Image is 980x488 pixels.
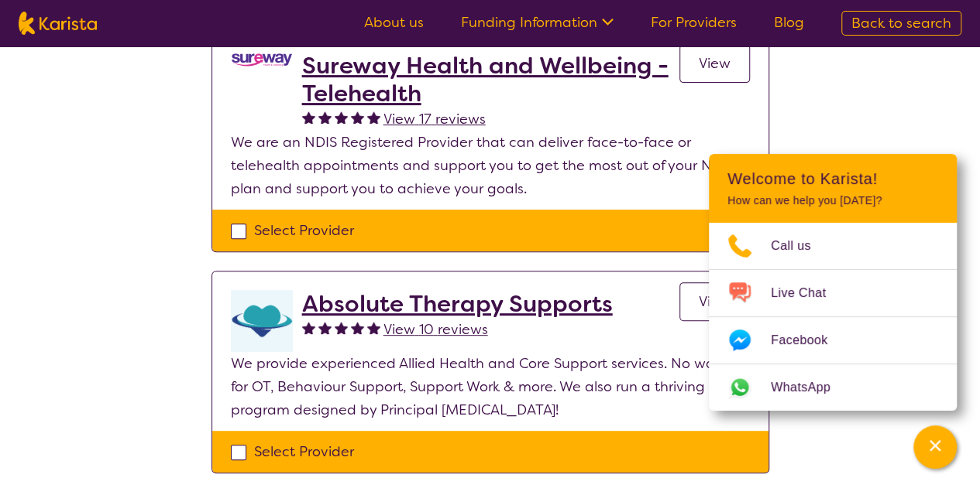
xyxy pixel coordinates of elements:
[841,11,961,36] a: Back to search
[302,290,613,318] a: Absolute Therapy Supports
[851,14,951,32] span: Back to search
[231,52,293,68] img: vgwqq8bzw4bddvbx0uac.png
[335,111,348,124] img: fullstar
[771,234,830,258] span: Call us
[364,13,424,32] a: About us
[771,376,849,399] span: WhatsApp
[771,329,846,352] span: Facebook
[231,131,750,200] p: We are an NDIS Registered Provider that can deliver face-to-face or telehealth appointments and s...
[679,44,750,83] a: View
[302,52,679,107] a: Sureway Health and Wellbeing - Telehealth
[367,321,380,334] img: fullstar
[709,154,957,411] div: Channel Menu
[351,321,364,334] img: fullstar
[367,111,380,124] img: fullstar
[231,352,750,421] p: We provide experienced Allied Health and Core Support services. No wait list for OT, Behaviour Su...
[318,321,332,334] img: fullstar
[383,320,488,339] span: View 10 reviews
[302,111,315,124] img: fullstar
[19,12,97,35] img: Karista logo
[335,321,348,334] img: fullstar
[383,110,486,128] span: View 17 reviews
[913,425,957,469] button: Channel Menu
[461,13,614,32] a: Funding Information
[727,169,938,188] h2: Welcome to Karista!
[771,282,844,305] span: Live Chat
[709,364,957,411] a: Web link opens in a new tab.
[727,194,938,207] p: How can we help you [DATE]?
[231,290,293,352] img: otyvwjbtyss6nczvq3hf.png
[679,282,750,321] a: View
[699,292,731,311] span: View
[709,223,957,411] ul: Choose channel
[318,111,332,124] img: fullstar
[351,111,364,124] img: fullstar
[651,13,737,32] a: For Providers
[774,13,804,32] a: Blog
[383,107,486,131] a: View 17 reviews
[699,54,731,73] span: View
[383,318,488,341] a: View 10 reviews
[302,321,315,334] img: fullstar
